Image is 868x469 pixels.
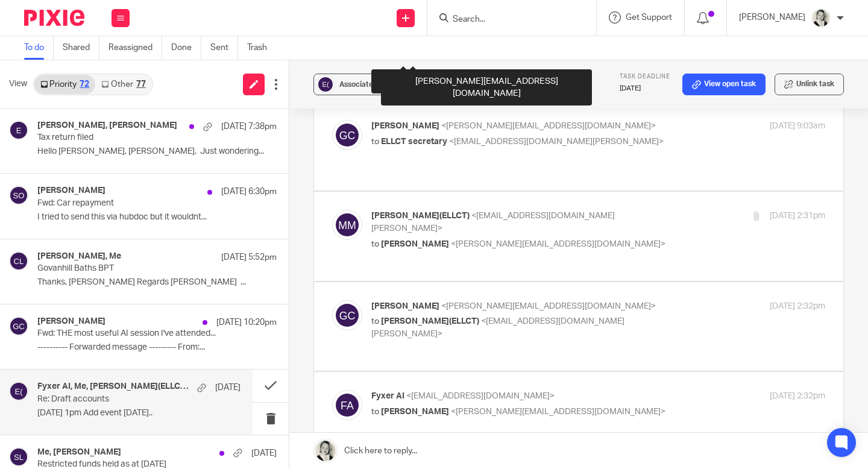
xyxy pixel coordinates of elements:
[770,210,825,222] p: [DATE] 2:31pm
[371,122,439,130] span: [PERSON_NAME]
[37,198,229,209] p: Fwd: Car repayment
[371,408,379,416] span: to
[9,78,27,90] span: View
[221,186,277,198] p: [DATE] 6:30pm
[682,74,766,95] a: View open task
[626,13,672,22] span: Get Support
[215,382,241,394] p: [DATE]
[770,300,825,313] p: [DATE] 2:32pm
[251,447,277,459] p: [DATE]
[739,11,805,24] p: [PERSON_NAME]
[770,390,825,403] p: [DATE] 2:32pm
[371,302,439,310] span: [PERSON_NAME]
[247,36,276,60] a: Trash
[371,317,379,326] span: to
[37,408,241,418] p: [DATE] 1pm Add event [DATE]..
[332,210,362,240] img: svg%3E
[37,447,121,458] h4: Me, [PERSON_NAME]
[37,329,229,339] p: Fwd: THE most useful AI session I've attended...
[451,240,665,248] span: <[PERSON_NAME][EMAIL_ADDRESS][DOMAIN_NAME]>
[406,392,555,400] span: <[EMAIL_ADDRESS][DOMAIN_NAME]>
[451,408,665,416] span: <[PERSON_NAME][EMAIL_ADDRESS][DOMAIN_NAME]>
[316,75,335,93] img: svg%3E
[381,137,447,146] span: ELLCT secretary
[108,36,162,60] a: Reassigned
[64,31,113,44] a: Add event
[775,74,844,95] button: Unlink task
[9,186,28,205] img: svg%3E
[9,121,28,140] img: svg%3E
[5,16,54,26] p: 1pm
[124,31,172,44] a: Add event
[64,5,113,15] p: [DATE]
[371,212,615,233] span: <[EMAIL_ADDRESS][DOMAIN_NAME][PERSON_NAME]>
[5,5,54,15] p: [DATE]
[339,81,411,88] span: Associated clients
[95,75,151,94] a: Other77
[37,146,277,157] p: Hello [PERSON_NAME], [PERSON_NAME], Just wondering...
[221,121,277,133] p: [DATE] 7:38pm
[620,84,670,93] p: [DATE]
[381,69,592,105] div: [PERSON_NAME][EMAIL_ADDRESS][DOMAIN_NAME]
[5,31,54,44] a: Add event
[9,251,28,271] img: svg%3E
[210,36,238,60] a: Sent
[9,447,28,467] img: svg%3E
[371,137,379,146] span: to
[124,5,172,15] p: [DATE]
[216,316,277,329] p: [DATE] 10:20pm
[37,251,121,262] h4: [PERSON_NAME], Me
[37,394,200,404] p: Re: Draft accounts
[381,240,449,248] span: [PERSON_NAME]
[332,120,362,150] img: svg%3E
[371,69,464,93] div: [PERSON_NAME]
[63,36,99,60] a: Shared
[451,14,560,25] input: Search
[136,80,146,89] div: 77
[371,392,404,400] span: Fyxer AI
[34,75,95,94] a: Priority72
[449,137,664,146] span: <[EMAIL_ADDRESS][DOMAIN_NAME][PERSON_NAME]>
[37,342,277,353] p: ---------- Forwarded message --------- From:...
[441,122,656,130] span: <[PERSON_NAME][EMAIL_ADDRESS][DOMAIN_NAME]>
[770,120,825,133] p: [DATE] 9:03am
[371,212,470,220] span: [PERSON_NAME](ELLCT)
[37,277,277,288] p: Thanks, [PERSON_NAME] Regards [PERSON_NAME] ...
[371,317,624,338] span: <[EMAIL_ADDRESS][DOMAIN_NAME][PERSON_NAME]>
[24,10,84,26] img: Pixie
[811,8,831,28] img: DA590EE6-2184-4DF2-A25D-D99FB904303F_1_201_a.jpeg
[37,212,277,222] p: I tried to send this via hubdoc but it wouldnt...
[37,263,229,274] p: Govanhill Baths BPT
[37,133,229,143] p: Tax return filed
[37,316,105,327] h4: [PERSON_NAME]
[124,16,172,26] p: 1:15pm
[332,300,362,330] img: svg%3E
[381,408,449,416] span: [PERSON_NAME]
[221,251,277,263] p: [DATE] 5:52pm
[381,317,479,326] span: [PERSON_NAME](ELLCT)
[24,36,54,60] a: To do
[313,74,420,95] button: Associated clients(1)
[371,240,379,248] span: to
[332,390,362,420] img: svg%3E
[80,80,89,89] div: 72
[441,302,656,310] span: <[PERSON_NAME][EMAIL_ADDRESS][DOMAIN_NAME]>
[37,382,191,392] h4: Fyxer AI, Me, [PERSON_NAME](ELLCT), ELLCT secretary
[9,316,28,336] img: svg%3E
[171,36,201,60] a: Done
[37,186,105,196] h4: [PERSON_NAME]
[620,74,670,80] span: Task deadline
[64,16,113,26] p: 1:30pm
[37,121,177,131] h4: [PERSON_NAME], [PERSON_NAME]
[9,382,28,401] img: svg%3E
